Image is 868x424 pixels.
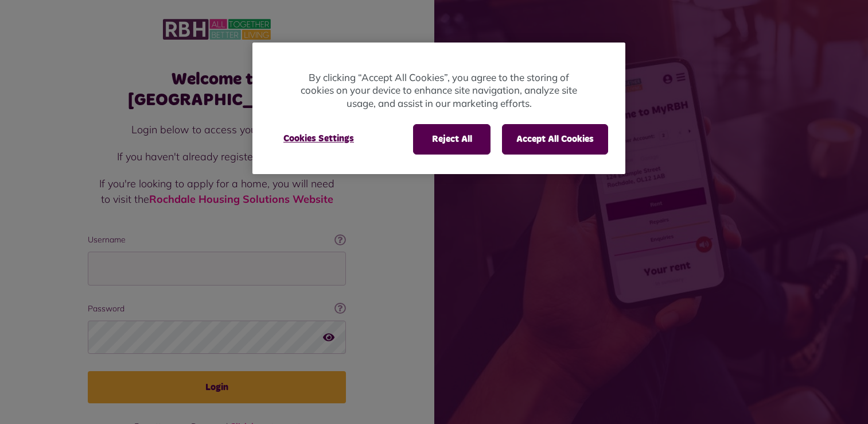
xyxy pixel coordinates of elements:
button: Cookies Settings [270,124,368,153]
div: Cookie banner [252,43,625,174]
p: By clicking “Accept All Cookies”, you agree to the storing of cookies on your device to enhance s... [298,71,579,110]
button: Accept All Cookies [502,124,608,154]
div: Privacy [252,43,625,174]
button: Reject All [413,124,491,154]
